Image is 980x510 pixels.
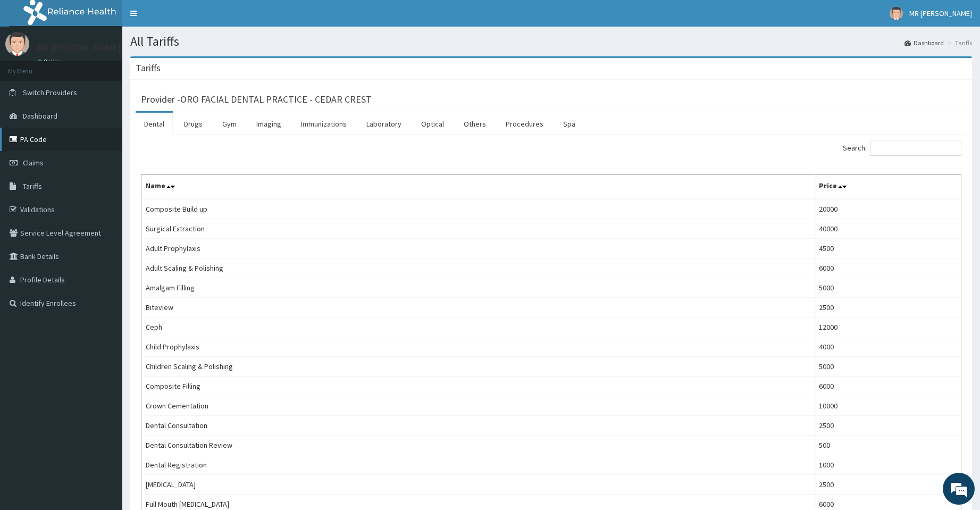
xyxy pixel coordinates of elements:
[174,5,200,31] div: Minimize live chat window
[175,113,211,135] a: Drugs
[5,32,29,56] img: User Image
[358,113,410,135] a: Laboratory
[141,357,815,377] td: Children Scaling & Polishing
[5,290,203,328] textarea: Type your message and hit 'Enter'
[815,258,961,278] td: 6000
[815,377,961,396] td: 6000
[141,337,815,357] td: Child Prophylaxis
[37,58,63,65] a: Online
[815,416,961,436] td: 2500
[37,43,121,53] p: MR [PERSON_NAME]
[141,258,815,278] td: Adult Scaling & Polishing
[292,113,355,135] a: Immunizations
[141,377,815,396] td: Composite Filling
[141,219,815,239] td: Surgical Extraction
[23,88,77,97] span: Switch Providers
[62,134,147,241] span: We're online!
[136,63,161,73] h3: Tariffs
[141,416,815,436] td: Dental Consultation
[815,317,961,337] td: 12000
[130,35,972,48] h1: All Tariffs
[23,111,57,121] span: Dashboard
[455,113,495,135] a: Others
[497,113,552,135] a: Procedures
[141,436,815,455] td: Dental Consultation Review
[815,475,961,495] td: 2500
[815,239,961,258] td: 4500
[413,113,453,135] a: Optical
[141,239,815,258] td: Adult Prophylaxis
[141,475,815,495] td: [MEDICAL_DATA]
[141,396,815,416] td: Crown Cementation
[20,53,43,80] img: d_794563401_company_1708531726252_794563401
[214,113,245,135] a: Gym
[843,140,961,156] label: Search:
[890,7,903,20] img: User Image
[815,199,961,219] td: 20000
[815,298,961,317] td: 2500
[815,455,961,475] td: 1000
[141,298,815,317] td: Biteview
[141,175,815,199] th: Name
[141,95,372,104] h3: Provider - ORO FACIAL DENTAL PRACTICE - CEDAR CREST
[815,278,961,298] td: 5000
[248,113,290,135] a: Imaging
[55,60,179,73] div: Chat with us now
[870,140,961,156] input: Search:
[23,158,44,168] span: Claims
[141,278,815,298] td: Amalgam Filling
[141,199,815,219] td: Composite Build up
[141,455,815,475] td: Dental Registration
[815,337,961,357] td: 4000
[815,396,961,416] td: 10000
[815,219,961,239] td: 40000
[141,317,815,337] td: Ceph
[555,113,584,135] a: Spa
[23,181,42,191] span: Tariffs
[136,113,173,135] a: Dental
[904,38,944,47] a: Dashboard
[945,38,972,47] li: Tariffs
[815,357,961,377] td: 5000
[909,9,972,18] span: MR [PERSON_NAME]
[815,175,961,199] th: Price
[815,436,961,455] td: 500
